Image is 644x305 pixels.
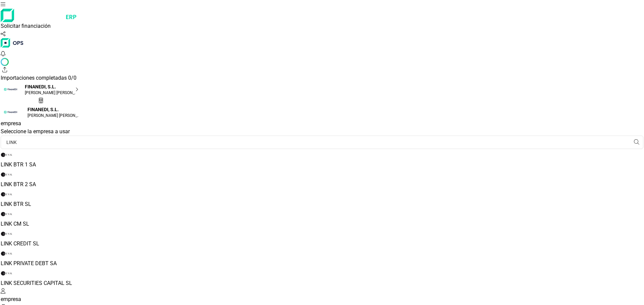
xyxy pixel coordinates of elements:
[28,113,81,118] p: [PERSON_NAME] [PERSON_NAME]
[1,295,643,303] div: empresa
[1,200,643,208] div: LINK BTR SL
[25,90,78,95] p: [PERSON_NAME] [PERSON_NAME]
[1,248,12,259] img: LI
[1,228,12,240] img: LI
[1,128,643,136] div: Seleccione la empresa a usar
[1,169,12,180] img: LI
[1,180,643,188] div: LINK BTR 2 SA
[3,105,18,120] img: FI
[28,106,81,113] p: FINANEDI, S.L.
[25,83,78,90] p: FINANEDI, S.L.
[1,188,12,200] img: LI
[1,120,643,128] div: empresa
[1,259,643,268] div: LINK PRIVATE DEBT SA
[1,268,12,279] img: LI
[1,279,643,287] div: LINK SECURITIES CAPITAL SL
[1,220,643,228] div: LINK CM SL
[1,82,81,105] button: FIFINANEDI, S.L.[PERSON_NAME] [PERSON_NAME]
[1,9,76,22] img: Logo Finanedi
[1,149,12,161] img: LI
[1,38,27,48] img: Logo de OPS
[1,240,643,248] div: LINK CREDIT SL
[1,136,643,149] input: Buscar empresa
[1,22,51,30] button: Solicitar financiación
[1,208,12,220] img: LI
[1,75,76,81] span: Importaciones completadas 0 / 0
[1,161,643,169] div: LINK BTR 1 SA
[3,82,18,97] img: FI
